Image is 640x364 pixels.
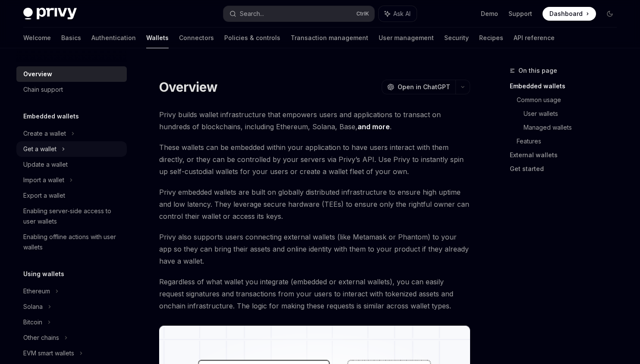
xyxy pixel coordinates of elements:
a: Update a wallet [16,157,127,172]
div: Get a wallet [23,144,56,154]
div: Enabling server-side access to user wallets [23,206,122,227]
a: API reference [514,28,555,48]
a: and more [358,122,390,131]
a: Common usage [517,93,624,107]
button: Open in ChatGPT [382,80,455,94]
a: Authentication [91,28,136,48]
a: Wallets [146,28,169,48]
a: Get started [510,162,624,176]
div: Solana [23,302,43,312]
span: Ctrl K [356,10,369,17]
button: Search...CtrlK [223,6,374,22]
a: Managed wallets [524,121,624,134]
div: EVM smart wallets [23,348,74,358]
a: User management [379,28,434,48]
a: Security [444,28,469,48]
a: Transaction management [291,28,368,48]
div: Overview [23,69,52,79]
h5: Using wallets [23,269,64,279]
div: Chain support [23,84,63,95]
a: Support [508,9,532,18]
a: Enabling server-side access to user wallets [16,203,127,229]
a: Dashboard [543,7,596,21]
button: Toggle dark mode [603,7,617,21]
div: Export a wallet [23,190,65,201]
span: Privy embedded wallets are built on globally distributed infrastructure to ensure high uptime and... [159,186,470,222]
span: Privy builds wallet infrastructure that empowers users and applications to transact on hundreds o... [159,109,470,133]
a: Basics [61,28,81,48]
a: External wallets [510,148,624,162]
div: Enabling offline actions with user wallets [23,232,122,252]
a: Enabling offline actions with user wallets [16,229,127,255]
span: Open in ChatGPT [398,83,450,91]
div: Ethereum [23,286,50,296]
div: Search... [240,9,264,19]
a: Overview [16,66,127,82]
img: dark logo [23,8,77,20]
div: Bitcoin [23,317,42,327]
h5: Embedded wallets [23,111,79,121]
a: Connectors [179,28,214,48]
div: Other chains [23,333,59,343]
a: Embedded wallets [510,79,624,93]
a: Welcome [23,28,51,48]
div: Update a wallet [23,159,68,170]
h1: Overview [159,79,217,95]
a: User wallets [524,107,624,121]
span: Dashboard [549,9,583,18]
span: Privy also supports users connecting external wallets (like Metamask or Phantom) to your app so t... [159,231,470,267]
a: Chain support [16,82,127,97]
span: These wallets can be embedded within your application to have users interact with them directly, ... [159,141,470,177]
span: On this page [518,65,557,76]
span: Ask AI [393,9,411,18]
a: Recipes [479,28,503,48]
div: Import a wallet [23,175,64,185]
a: Features [517,134,624,148]
div: Create a wallet [23,128,66,139]
a: Demo [481,9,498,18]
a: Export a wallet [16,188,127,203]
a: Policies & controls [224,28,280,48]
button: Ask AI [379,6,417,22]
span: Regardless of what wallet you integrate (embedded or external wallets), you can easily request si... [159,276,470,312]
